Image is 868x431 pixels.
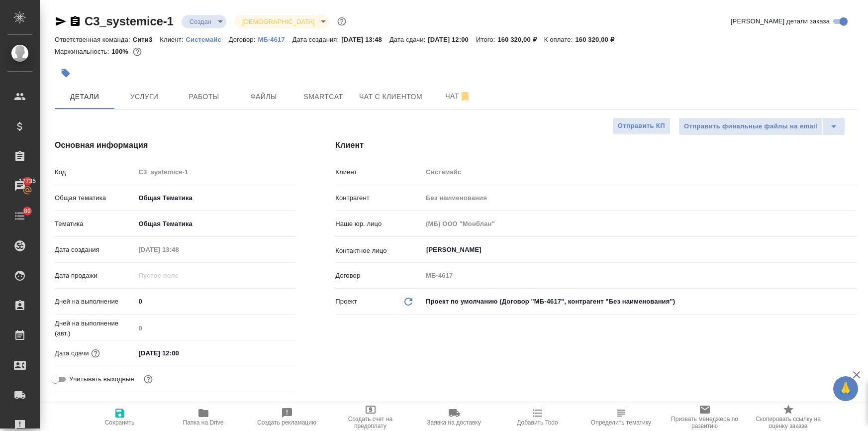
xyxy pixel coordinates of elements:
input: Пустое поле [135,321,295,335]
div: Создан [234,15,329,28]
button: Отправить финальные файлы на email [678,117,823,135]
input: Пустое поле [422,191,857,205]
p: Маржинальность: [55,48,111,55]
span: Папка на Drive [183,419,224,426]
input: Пустое поле [135,268,222,283]
span: 17735 [13,176,42,186]
span: Отправить КП [618,120,665,132]
span: Услуги [120,91,168,103]
p: Клиент: [160,36,186,43]
div: Общая Тематика [135,190,295,207]
p: Сити3 [133,36,160,43]
div: Общая Тематика [135,215,295,232]
p: Итого: [476,36,497,43]
svg: Отписаться [459,91,471,103]
button: Определить тематику [579,403,663,431]
p: Дата продажи [55,271,135,281]
a: 80 [2,204,37,228]
p: Контрагент [335,193,422,203]
span: 80 [18,206,37,216]
button: Если добавить услуги и заполнить их объемом, то дата рассчитается автоматически [89,347,102,360]
p: К оплате: [544,36,576,43]
button: Заявка на доставку [412,403,496,431]
span: Детали [61,91,108,103]
span: Заявка на доставку [427,419,481,426]
p: Системайс [186,36,229,43]
span: Учитывать выходные [69,374,134,384]
p: Наше юр. лицо [335,219,422,229]
button: [DEMOGRAPHIC_DATA] [239,17,317,26]
button: Добавить тэг [55,62,77,84]
a: C3_systemice-1 [85,14,174,28]
div: split button [678,117,845,135]
span: Добавить Todo [517,419,558,426]
p: Клиент [335,167,422,177]
p: Тематика [55,219,135,229]
p: МБ-4617 [258,36,292,43]
input: ✎ Введи что-нибудь [135,294,295,309]
button: Выбери, если сб и вс нужно считать рабочими днями для выполнения заказа. [142,373,155,386]
input: Пустое поле [135,165,295,179]
button: Добавить Todo [496,403,579,431]
div: Создан [182,15,226,28]
p: Контактное лицо [335,246,422,256]
button: Создан [187,17,214,26]
button: Папка на Drive [162,403,245,431]
input: Пустое поле [135,242,222,257]
span: Отправить финальные файлы на email [684,121,817,132]
a: МБ-4617 [258,35,292,43]
p: Дней на выполнение (авт.) [55,319,135,338]
button: 0.00 RUB; [131,45,144,58]
button: Сохранить [78,403,162,431]
input: Пустое поле [422,268,857,283]
span: Создать рекламацию [257,419,316,426]
p: 160 320,00 ₽ [497,36,544,43]
button: Open [852,249,854,251]
p: [DATE] 13:48 [341,36,389,43]
p: Ответственная команда: [55,36,133,43]
span: [PERSON_NAME] детали заказа [731,16,830,26]
span: Файлы [240,91,288,103]
button: 🙏 [833,376,858,401]
p: Код [55,167,135,177]
button: Создать счет на предоплату [329,403,412,431]
input: ✎ Введи что-нибудь [135,346,222,360]
input: Пустое поле [422,165,857,179]
button: Отправить КП [612,117,671,135]
p: Общая тематика [55,193,135,203]
p: Дата создания: [292,36,341,43]
button: Создать рекламацию [245,403,329,431]
h4: Клиент [335,139,857,151]
p: Договор: [229,36,258,43]
h4: Основная информация [55,139,295,151]
p: Дата сдачи [55,348,89,358]
p: [DATE] 12:00 [428,36,476,43]
p: Проект [335,297,357,307]
span: Чат [434,90,482,103]
p: Дней на выполнение [55,297,135,307]
span: Smartcat [299,91,347,103]
button: Призвать менеджера по развитию [663,403,747,431]
span: Работы [180,91,228,103]
input: Пустое поле [422,216,857,231]
span: Сохранить [105,419,135,426]
div: Проект по умолчанию (Договор "МБ-4617", контрагент "Без наименования") [422,293,857,310]
a: Системайс [186,35,229,43]
p: Дата сдачи: [389,36,428,43]
span: Чат с клиентом [359,91,422,103]
button: Скопировать ссылку [69,15,81,27]
a: 17735 [2,174,37,199]
p: Дата создания [55,245,135,255]
span: Создать счет на предоплату [335,416,406,430]
p: 160 320,00 ₽ [575,36,621,43]
span: Определить тематику [591,419,651,426]
p: Договор [335,271,422,281]
p: 100% [111,48,131,55]
button: Скопировать ссылку для ЯМессенджера [55,15,67,27]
